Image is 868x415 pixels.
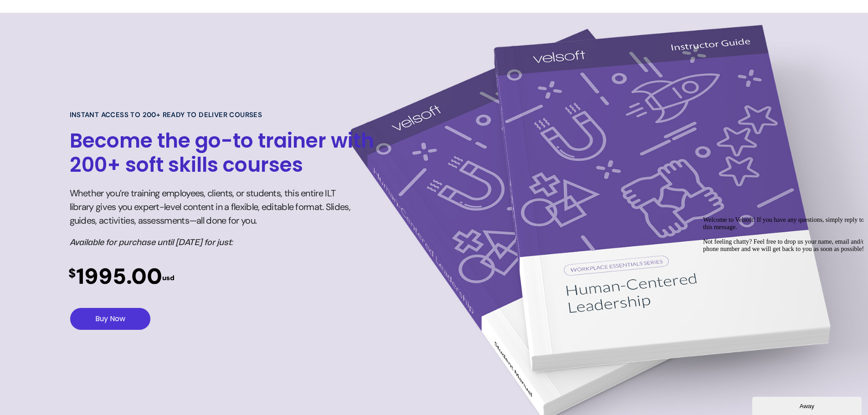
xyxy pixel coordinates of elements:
span: Buy Now [95,315,125,323]
span: Welcome to Velsoft! If you have any questions, simply reply to this message. Not feeling chatty? ... [4,4,168,40]
h5: Whether you’re training employees, clients, or students, this entire ILT library gives you expert... [70,186,354,227]
a: Buy Now [70,307,151,330]
em: Available for purchase until [DATE] for just: [70,239,233,246]
sup: usd [162,273,175,282]
iframe: chat widget [752,395,863,415]
h1: Become the go-to trainer with 200+ soft skills courses [70,129,405,177]
h2: 1995.00 [68,262,175,291]
sup: $ [68,265,76,281]
div: Welcome to Velsoft! If you have any questions, simply reply to this message.Not feeling chatty? F... [4,4,168,40]
iframe: chat widget [699,213,863,392]
h6: Instant access to 200+ ready to deliver courses [70,110,262,120]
